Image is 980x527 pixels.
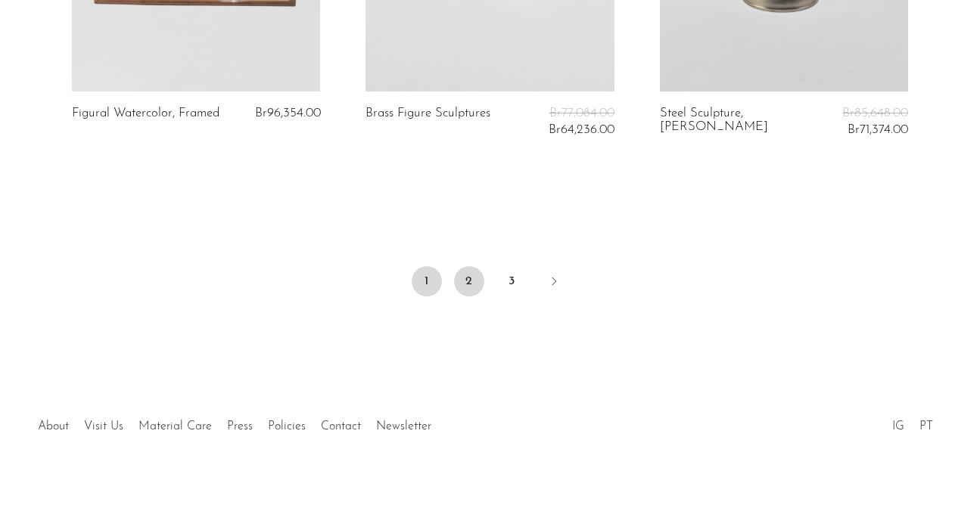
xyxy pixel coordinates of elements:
[892,420,904,432] a: IG
[885,408,941,437] ul: Social Medias
[549,107,614,119] span: Br77,084.00
[848,123,908,136] span: Br71,374.00
[138,420,212,432] a: Material Care
[549,123,614,136] span: Br64,236.00
[842,107,908,119] span: Br85,648.00
[255,107,321,119] span: Br96,354.00
[454,266,484,296] a: 2
[412,266,442,296] span: 1
[38,420,69,432] a: About
[72,107,219,120] a: Figural Watercolor, Framed
[84,420,123,432] a: Visit Us
[496,266,527,296] a: 3
[539,266,569,299] a: Next
[30,408,439,437] ul: Quick links
[919,420,933,432] a: PT
[660,107,825,138] a: Steel Sculpture, [PERSON_NAME]
[366,107,490,138] a: Brass Figure Sculptures
[321,420,361,432] a: Contact
[268,420,306,432] a: Policies
[227,420,253,432] a: Press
